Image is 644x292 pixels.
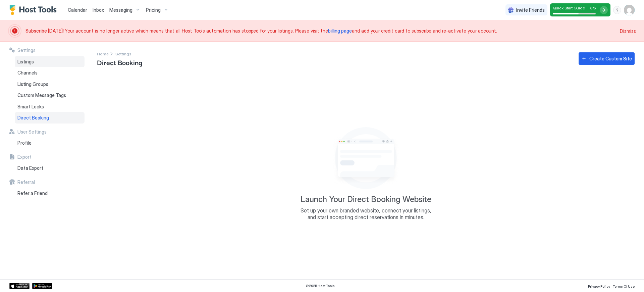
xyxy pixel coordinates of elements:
span: Your account is no longer active which means that all Host Tools automation has stopped for your ... [25,28,616,34]
a: Direct Booking [15,112,85,124]
span: Privacy Policy [588,284,610,288]
a: Data Export [15,162,85,174]
a: Smart Locks [15,101,85,112]
span: Messaging [109,7,132,13]
div: Empty image [332,125,399,192]
span: Home [97,51,109,56]
a: Terms Of Use [613,282,635,289]
span: Calendar [68,7,87,13]
span: Inbox [93,7,104,13]
a: Settings [115,50,131,57]
span: Channels [17,70,38,76]
span: Direct Booking [97,57,142,67]
span: Profile [17,140,32,146]
a: Home [97,50,109,57]
span: Settings [115,51,131,56]
span: Custom Message Tags [17,92,66,98]
span: 3 [590,5,593,10]
div: Breadcrumb [115,50,131,57]
span: © 2025 Host Tools [306,284,335,288]
div: Breadcrumb [97,50,109,57]
span: Launch Your Direct Booking Website [301,194,431,204]
span: Data Export [17,165,43,171]
span: Smart Locks [17,104,44,110]
a: Listing Groups [15,79,85,90]
div: Dismiss [620,28,636,35]
div: Create Custom Site [589,55,632,62]
span: Subscribe [DATE]! [25,28,65,34]
span: Invite Friends [516,7,545,13]
span: Referral [17,179,35,185]
div: User profile [624,5,635,15]
a: Channels [15,67,85,79]
span: Terms Of Use [613,284,635,288]
a: Refer a Friend [15,188,85,199]
button: Create Custom Site [579,52,635,65]
span: User Settings [17,129,47,135]
span: Pricing [146,7,161,13]
a: Inbox [93,6,104,13]
a: App Store [9,283,30,289]
span: Refer a Friend [17,190,48,196]
span: / 5 [593,6,596,10]
span: Direct Booking [17,115,49,121]
span: Export [17,154,32,160]
a: Custom Message Tags [15,90,85,101]
span: Quick Start Guide [553,5,585,10]
span: Set up your own branded website, connect your listings, and start accepting direct reservations i... [299,207,433,221]
span: Listings [17,59,34,65]
span: Settings [17,47,36,53]
a: Calendar [68,6,87,13]
a: Profile [15,137,85,149]
a: Listings [15,56,85,67]
a: Google Play Store [32,283,52,289]
a: Privacy Policy [588,282,610,289]
div: menu [613,6,621,14]
a: Host Tools Logo [9,5,60,15]
a: billing page [328,28,352,34]
span: Listing Groups [17,81,48,87]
